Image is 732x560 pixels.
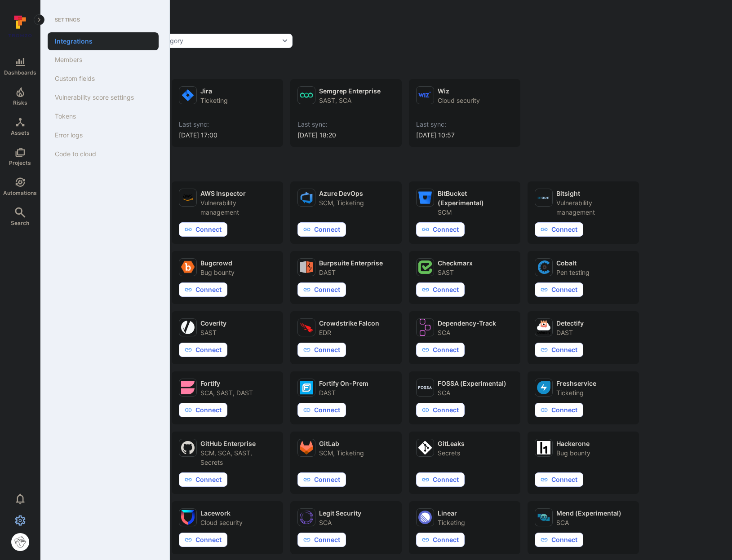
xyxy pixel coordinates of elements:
a: Integrations [48,32,159,50]
button: Connect [297,472,346,487]
button: Connect [179,533,227,547]
button: Connect [297,343,346,357]
div: GitLeaks [438,439,465,448]
button: Connect [297,222,346,237]
button: Connect [297,533,346,547]
a: Custom fields [48,69,159,88]
span: Automations [3,190,37,196]
div: Vulnerability management [556,198,632,217]
button: Connect [416,533,465,547]
div: Fortify [200,379,253,388]
button: Connect [535,282,583,297]
div: SCA [438,388,506,397]
div: Vulnerability management [200,198,276,217]
button: Connect [179,282,227,297]
button: Connect [416,403,465,417]
div: Fortify On-Prem [319,379,368,388]
div: Bug bounty [556,448,590,458]
div: DAST [556,328,584,337]
div: SCA, SAST, DAST [200,388,253,397]
span: Last sync: [297,120,395,129]
button: Connect [179,403,227,417]
div: Cloud security [200,518,243,527]
div: BitBucket (Experimental) [438,189,513,207]
div: Burpsuite Enterprise [319,258,383,268]
div: SCA [556,518,621,527]
div: SCA [438,328,496,337]
div: Legit Security [319,508,361,518]
a: Members [48,50,159,69]
div: Coverity [200,318,226,328]
a: Vulnerability score settings [48,88,159,107]
span: Last sync: [416,120,513,129]
div: Ticketing [556,388,596,397]
span: Assets [11,129,30,136]
div: Crowdstrike Falcon [319,318,379,328]
span: Risks [13,99,27,106]
span: Dashboards [4,69,36,76]
div: SCA [319,518,361,527]
span: Search [11,220,29,226]
div: Bugcrowd [200,258,235,268]
div: Hackerone [556,439,590,448]
div: SCM, SCA, SAST, Secrets [200,448,276,467]
div: SAST [200,328,226,337]
div: Semgrep Enterprise [319,86,381,96]
div: FOSSA (Experimental) [438,379,506,388]
button: Category [152,34,293,48]
div: Pen testing [556,268,590,277]
button: Connect [416,282,465,297]
div: SAST [438,268,473,277]
span: Settings [48,16,159,23]
div: SCM, Ticketing [319,198,364,207]
div: GitHub Enterprise [200,439,276,448]
span: Projects [9,159,31,166]
button: Connect [297,403,346,417]
button: Connect [297,282,346,297]
span: [DATE] 18:20 [297,131,395,140]
span: [DATE] 10:57 [416,131,513,140]
a: Code to cloud [48,145,159,163]
div: Bug bounty [200,268,235,277]
div: DAST [319,268,383,277]
div: DAST [319,388,368,397]
button: Connect [179,343,227,357]
div: Justin Kim [11,533,29,551]
button: Connect [535,403,583,417]
div: SCM, Ticketing [319,448,364,458]
div: Lacework [200,508,243,518]
button: Connect [535,222,583,237]
div: EDR [319,328,379,337]
div: Secrets [438,448,465,458]
i: Expand navigation menu [36,16,42,24]
span: [DATE] 17:00 [179,131,276,140]
div: Bitsight [556,189,632,198]
div: Dependency-Track [438,318,496,328]
div: Checkmarx [438,258,473,268]
div: Detectify [556,318,584,328]
button: Connect [535,472,583,487]
div: Ticketing [438,518,465,527]
a: WizCloud securityLast sync:[DATE] 10:57 [416,86,513,140]
button: Connect [416,222,465,237]
div: Cloud security [438,96,480,105]
button: Connect [535,533,583,547]
button: Connect [535,343,583,357]
div: SCM [438,207,513,217]
div: SAST, SCA [319,96,381,105]
a: Semgrep EnterpriseSAST, SCALast sync:[DATE] 18:20 [297,86,395,140]
div: Wiz [438,86,480,96]
div: Jira [200,86,228,96]
div: Cobalt [556,258,590,268]
button: Expand navigation menu [34,14,44,25]
button: Connect [416,472,465,487]
a: Tokens [48,107,159,126]
img: ACg8ocIqQenU2zSVn4varczOTTpfOuOTqpqMYkpMWRLjejB-DtIEo7w=s96-c [11,533,29,551]
div: Freshservice [556,379,596,388]
a: JiraTicketingLast sync:[DATE] 17:00 [179,86,276,140]
div: GitLab [319,439,364,448]
button: Connect [416,343,465,357]
span: Last sync: [179,120,276,129]
a: Error logs [48,126,159,145]
div: Mend (Experimental) [556,508,621,518]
